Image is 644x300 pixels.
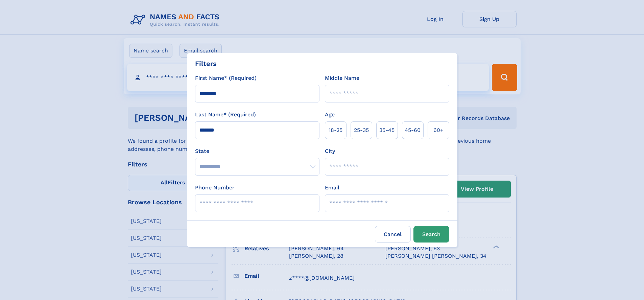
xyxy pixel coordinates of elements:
label: Middle Name [325,74,359,82]
div: Filters [195,59,217,69]
label: Cancel [375,226,411,243]
button: Search [413,226,449,243]
span: 60+ [433,126,444,134]
label: State [195,147,319,155]
label: Phone Number [195,184,235,192]
span: 18‑25 [329,126,342,134]
span: 45‑60 [405,126,421,134]
label: City [325,147,335,155]
label: Email [325,184,339,192]
label: First Name* (Required) [195,74,257,82]
label: Last Name* (Required) [195,111,256,119]
span: 35‑45 [379,126,395,134]
span: 25‑35 [354,126,369,134]
label: Age [325,111,335,119]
